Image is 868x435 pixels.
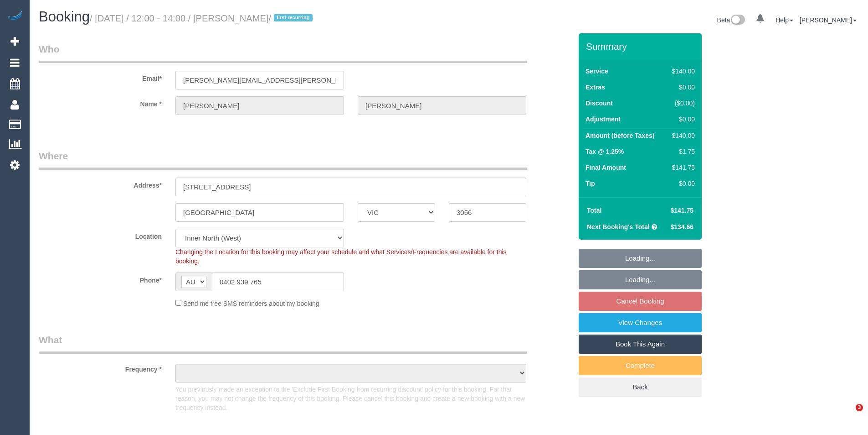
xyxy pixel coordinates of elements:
h3: Summary [586,41,697,52]
img: New interface [730,15,745,26]
strong: Next Booking's Total [587,223,650,231]
label: Extras [586,83,605,92]
label: Amount (before Taxes) [586,131,654,140]
label: Service [586,67,608,76]
input: Post Code* [449,203,526,222]
label: Email* [32,71,169,83]
span: / [269,13,316,23]
legend: Where [39,149,527,170]
span: Booking [39,9,90,25]
p: You previously made an exception to the 'Exclude First Booking from recurring discount' policy fo... [175,385,526,412]
a: Book This Again [579,335,702,354]
a: View Changes [579,313,702,332]
label: Location [32,229,169,241]
label: Discount [586,99,613,108]
a: Back [579,377,702,397]
label: Tip [586,179,595,188]
div: ($0.00) [668,99,695,108]
div: $0.00 [668,179,695,188]
label: Frequency * [32,362,169,374]
label: Final Amount [586,163,626,172]
iframe: Intercom live chat [837,404,859,426]
span: 3 [856,404,863,411]
a: Beta [717,16,745,24]
input: Email* [175,71,344,89]
div: $140.00 [668,131,695,140]
div: $0.00 [668,83,695,92]
a: Help [776,16,793,24]
div: $141.75 [668,163,695,172]
label: Phone* [32,273,169,285]
span: Send me free SMS reminders about my booking [183,300,319,307]
input: Suburb* [175,203,344,222]
div: $0.00 [668,115,695,124]
label: Address* [32,178,169,190]
input: Last Name* [358,96,526,115]
legend: What [39,333,527,354]
div: $140.00 [668,67,695,76]
legend: Who [39,42,527,63]
span: $141.75 [670,207,693,214]
a: [PERSON_NAME] [800,16,857,24]
input: First Name* [175,96,344,115]
img: Automaid Logo [5,9,24,22]
label: Name * [32,96,169,109]
label: Tax @ 1.25% [586,147,624,156]
span: $134.66 [670,223,693,231]
strong: Total [587,207,601,214]
small: / [DATE] / 12:00 - 14:00 / [PERSON_NAME] [90,13,315,23]
input: Phone* [212,273,344,291]
span: first recurring [274,14,313,21]
div: $1.75 [668,147,695,156]
label: Adjustment [586,115,621,124]
span: Changing the Location for this booking may affect your schedule and what Services/Frequencies are... [175,248,507,265]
